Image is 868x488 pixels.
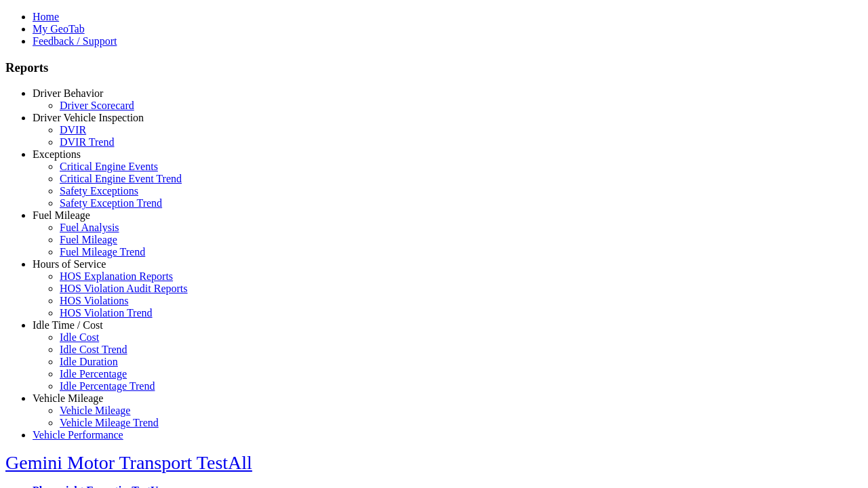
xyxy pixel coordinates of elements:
[33,392,103,404] a: Vehicle Mileage
[5,452,252,473] a: Gemini Motor Transport TestAll
[33,209,90,221] a: Fuel Mileage
[60,197,162,209] a: Safety Exception Trend
[33,429,123,441] a: Vehicle Performance
[60,307,153,319] a: HOS Violation Trend
[33,319,103,331] a: Idle Time / Cost
[60,185,138,197] a: Safety Exceptions
[60,173,182,184] a: Critical Engine Event Trend
[60,295,128,306] a: HOS Violations
[33,23,85,35] a: My GeoTab
[5,60,863,75] h3: Reports
[33,148,81,160] a: Exceptions
[60,234,117,245] a: Fuel Mileage
[60,283,188,294] a: HOS Violation Audit Reports
[60,270,173,282] a: HOS Explanation Reports
[33,87,103,99] a: Driver Behavior
[60,161,158,172] a: Critical Engine Events
[60,380,155,392] a: Idle Percentage Trend
[33,258,106,270] a: Hours of Service
[33,112,144,123] a: Driver Vehicle Inspection
[60,356,118,367] a: Idle Duration
[60,368,127,380] a: Idle Percentage
[60,100,134,111] a: Driver Scorecard
[60,405,130,416] a: Vehicle Mileage
[33,11,59,22] a: Home
[60,246,145,258] a: Fuel Mileage Trend
[60,344,127,355] a: Idle Cost Trend
[60,136,114,148] a: DVIR Trend
[60,124,86,136] a: DVIR
[33,35,117,47] a: Feedback / Support
[60,331,99,343] a: Idle Cost
[60,417,159,428] a: Vehicle Mileage Trend
[60,222,119,233] a: Fuel Analysis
